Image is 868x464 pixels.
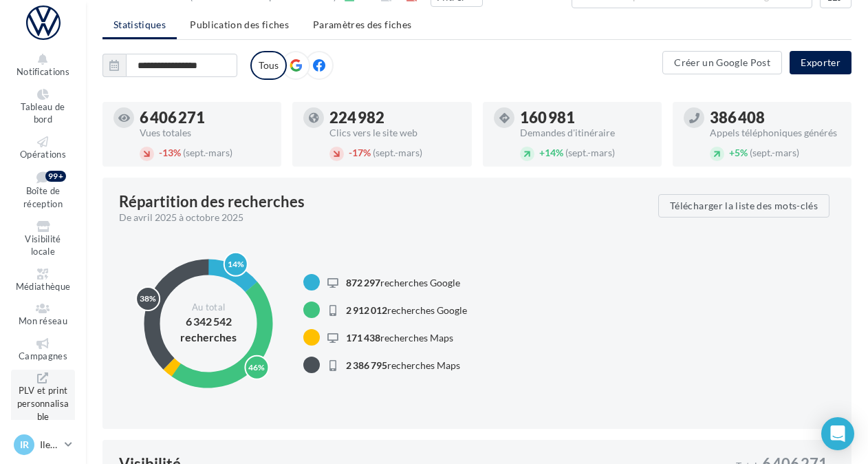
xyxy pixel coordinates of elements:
span: Paramètres des fiches [313,19,411,30]
span: recherches Google [346,277,460,288]
span: 17% [349,147,371,158]
div: 160 981 [520,110,651,125]
div: Répartition des recherches [119,194,305,209]
span: 2 386 795 [346,359,387,371]
button: Télécharger la liste des mots-clés [658,194,829,218]
div: Appels téléphoniques générés [710,128,840,138]
span: (sept.-mars) [750,147,799,158]
div: 224 982 [329,110,460,125]
span: Tableau de bord [21,101,65,125]
span: 171 438 [346,332,380,344]
div: 99+ [45,171,66,182]
span: 14% [539,147,563,158]
span: Boîte de réception [23,186,63,210]
span: 5% [729,147,748,158]
div: De avril 2025 à octobre 2025 [119,211,647,224]
span: recherches Google [346,304,467,316]
span: - [349,147,352,158]
a: Boîte de réception 99+ [11,168,75,212]
span: IR [20,438,29,452]
span: 872 297 [346,277,380,288]
button: Créer un Google Post [662,51,782,74]
span: recherches Maps [346,359,460,371]
span: 13% [159,147,181,158]
span: Publication des fiches [190,19,289,30]
span: (sept.-mars) [565,147,615,158]
a: PLV et print personnalisable [11,370,75,425]
span: Notifications [17,66,69,77]
p: Iles [PERSON_NAME] [40,438,59,452]
button: Exporter [790,51,851,74]
span: Visibilité locale [25,233,61,257]
div: Demandes d'itinéraire [520,128,651,138]
a: Médiathèque [11,266,75,295]
div: Vues totales [140,128,270,138]
span: 2 912 012 [346,304,387,316]
span: Campagnes [19,350,67,361]
span: recherches Maps [346,332,453,344]
button: Notifications [11,51,75,81]
a: IR Iles [PERSON_NAME] [11,432,75,458]
a: Tableau de bord [11,86,75,128]
label: Tous [250,51,287,80]
div: 6 406 271 [140,110,270,125]
a: Campagnes [11,335,75,365]
a: Opérations [11,134,75,163]
span: - [159,147,162,158]
span: + [729,147,735,158]
span: Mon réseau [19,315,67,326]
div: 386 408 [710,110,840,125]
span: + [539,147,545,158]
div: Open Intercom Messenger [821,417,854,450]
span: Médiathèque [16,281,71,292]
span: Opérations [20,149,66,160]
div: Clics vers le site web [329,128,460,138]
span: (sept.-mars) [183,147,232,158]
a: Mon réseau [11,300,75,330]
span: PLV et print personnalisable [17,386,69,422]
span: (sept.-mars) [373,147,422,158]
a: Visibilité locale [11,218,75,260]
